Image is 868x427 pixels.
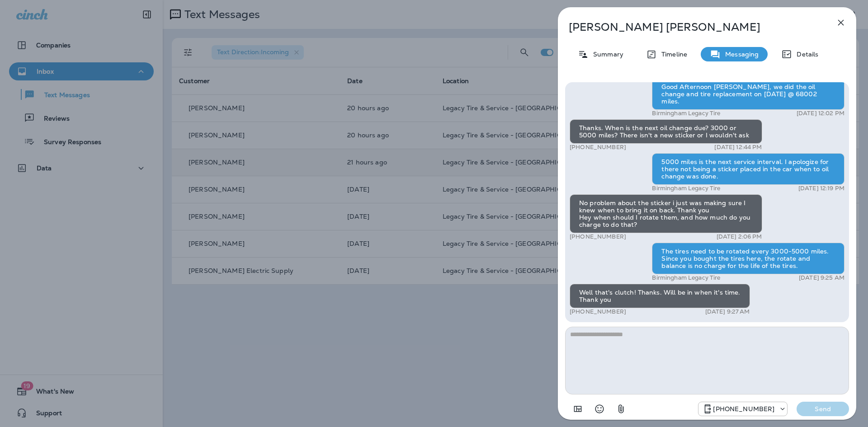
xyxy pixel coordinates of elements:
[570,144,626,151] p: [PHONE_NUMBER]
[705,308,750,315] p: [DATE] 9:27 AM
[652,78,844,110] div: Good Afternoon [PERSON_NAME], we did the oil change and tire replacement on [DATE] @ 68002 miles.
[569,21,816,33] p: [PERSON_NAME] [PERSON_NAME]
[652,185,720,192] p: Birmingham Legacy Tire
[569,400,587,418] button: Add in a premade template
[714,144,762,151] p: [DATE] 12:44 PM
[657,51,687,58] p: Timeline
[652,274,720,282] p: Birmingham Legacy Tire
[797,110,844,117] p: [DATE] 12:02 PM
[713,405,774,413] p: [PHONE_NUMBER]
[652,153,844,185] div: 5000 miles is the next service interval. I apologize for there not being a sticker placed in the ...
[570,119,762,144] div: Thanks. When is the next oil change due? 3000 or 5000 miles? There isn't a new sticker or I would...
[798,185,844,192] p: [DATE] 12:19 PM
[570,233,626,240] p: [PHONE_NUMBER]
[570,284,750,308] div: Well that's clutch! Thanks. Will be in when it's time. Thank you
[589,51,623,58] p: Summary
[721,51,759,58] p: Messaging
[717,233,762,240] p: [DATE] 2:06 PM
[799,274,844,282] p: [DATE] 9:25 AM
[570,194,762,233] div: No problem about the sticker i just was making sure I knew when to bring it on back. Thank you He...
[698,404,787,414] div: +1 (205) 606-2088
[570,308,626,315] p: [PHONE_NUMBER]
[652,110,720,117] p: Birmingham Legacy Tire
[652,243,844,274] div: The tires need to be rotated every 3000-5000 miles. Since you bought the tires here, the rotate a...
[590,400,609,418] button: Select an emoji
[792,51,818,58] p: Details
